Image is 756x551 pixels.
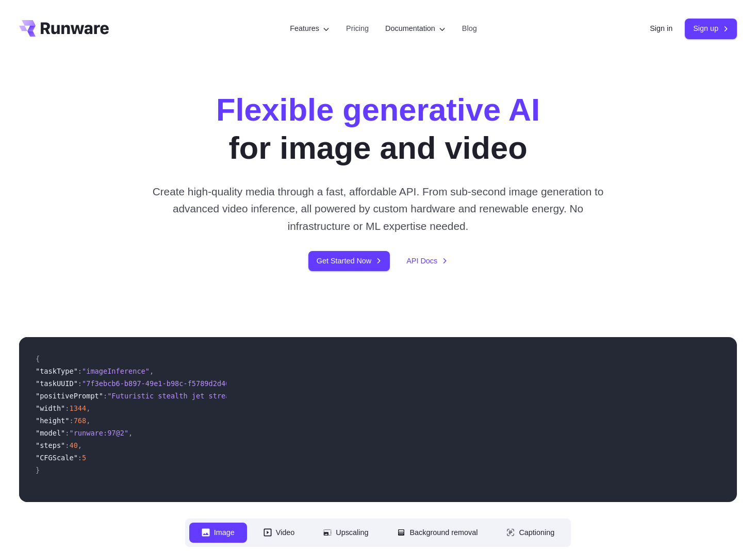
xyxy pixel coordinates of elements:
[107,392,491,400] span: "Futuristic stealth jet streaking through a neon-lit cityscape with glowing purple exhaust"
[19,20,109,37] a: Go to /
[65,441,69,449] span: :
[36,379,78,388] span: "taskUUID"
[82,379,242,388] span: "7f3ebcb6-b897-49e1-b98c-f5789d2d40d7"
[65,429,69,437] span: :
[216,91,540,166] h1: for image and video
[36,355,40,363] span: {
[36,441,65,449] span: "steps"
[82,367,150,375] span: "imageInference"
[65,404,69,412] span: :
[36,392,103,400] span: "positivePrompt"
[216,92,540,127] strong: Flexible generative AI
[78,379,82,388] span: :
[494,523,567,543] button: Captioning
[685,19,737,39] a: Sign up
[69,404,86,412] span: 1344
[103,392,107,400] span: :
[78,367,82,375] span: :
[149,183,608,235] p: Create high-quality media through a fast, affordable API. From sub-second image generation to adv...
[74,416,87,425] span: 768
[308,251,390,271] a: Get Started Now
[78,454,82,462] span: :
[36,466,40,474] span: }
[69,441,77,449] span: 40
[650,23,672,35] a: Sign in
[385,523,490,543] button: Background removal
[251,523,307,543] button: Video
[69,429,128,437] span: "runware:97@2"
[36,367,78,375] span: "taskType"
[82,454,86,462] span: 5
[311,523,381,543] button: Upscaling
[78,441,82,449] span: ,
[36,454,78,462] span: "CFGScale"
[406,255,448,267] a: API Docs
[290,23,330,35] label: Features
[69,416,73,425] span: :
[150,367,154,375] span: ,
[86,416,90,425] span: ,
[36,404,65,412] span: "width"
[86,404,90,412] span: ,
[36,429,65,437] span: "model"
[36,416,69,425] span: "height"
[189,523,247,543] button: Image
[385,23,446,35] label: Documentation
[128,429,133,437] span: ,
[346,23,369,35] a: Pricing
[462,23,477,35] a: Blog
